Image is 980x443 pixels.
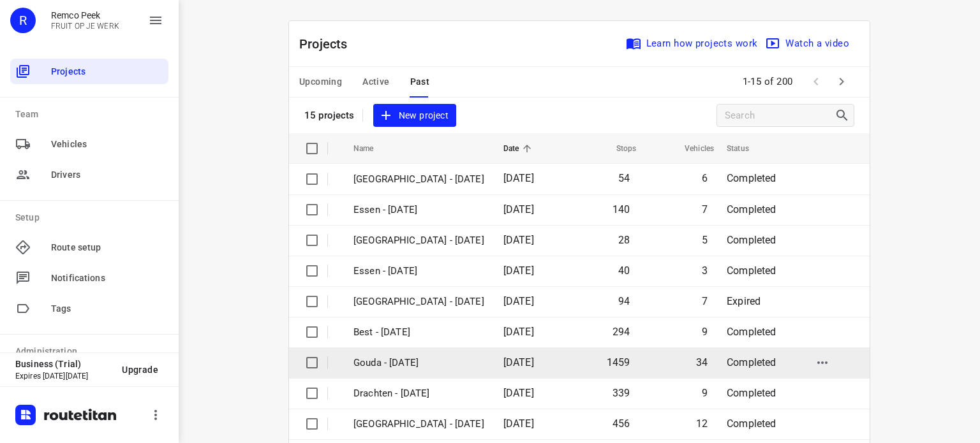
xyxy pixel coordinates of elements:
[51,10,119,20] p: Remco Peek
[612,326,630,338] span: 294
[353,386,484,401] p: Drachten - Tuesday
[503,203,534,215] span: [DATE]
[10,131,168,157] div: Vehicles
[835,108,854,123] div: Search
[15,211,168,224] p: Setup
[727,295,761,307] span: Expired
[362,74,389,90] span: Active
[618,172,630,184] span: 54
[112,358,168,381] button: Upgrade
[702,295,708,307] span: 7
[612,387,630,399] span: 339
[51,241,163,254] span: Route setup
[727,141,766,156] span: Status
[829,69,854,94] span: Next Page
[304,110,355,121] p: 15 projects
[612,203,630,215] span: 140
[503,356,534,368] span: [DATE]
[612,418,630,430] span: 456
[600,141,637,156] span: Stops
[381,108,449,124] span: New project
[727,387,776,399] span: Completed
[618,295,630,307] span: 94
[10,162,168,187] div: Drivers
[702,234,708,246] span: 5
[122,365,158,375] span: Upgrade
[15,372,112,381] p: Expires [DATE][DATE]
[738,68,799,96] span: 1-15 of 200
[727,203,776,215] span: Completed
[725,106,835,126] input: Search projects
[353,264,484,279] p: Essen - [DATE]
[607,356,630,368] span: 1459
[727,356,776,368] span: Completed
[668,141,714,156] span: Vehicles
[618,234,630,246] span: 28
[51,22,119,31] p: FRUIT OP JE WERK
[51,168,163,182] span: Drivers
[15,359,112,369] p: Business (Trial)
[702,172,708,184] span: 6
[10,265,168,291] div: Notifications
[727,234,776,246] span: Completed
[51,302,163,316] span: Tags
[353,141,390,156] span: Name
[410,74,430,90] span: Past
[353,172,484,187] p: [GEOGRAPHIC_DATA] - [DATE]
[51,65,163,78] span: Projects
[503,141,536,156] span: Date
[503,418,534,430] span: [DATE]
[503,387,534,399] span: [DATE]
[51,272,163,285] span: Notifications
[727,265,776,277] span: Completed
[727,326,776,338] span: Completed
[15,345,168,358] p: Administration
[353,294,484,309] p: [GEOGRAPHIC_DATA] - [DATE]
[702,203,708,215] span: 7
[353,325,484,340] p: Best - [DATE]
[10,296,168,321] div: Tags
[803,69,829,94] span: Previous Page
[503,265,534,277] span: [DATE]
[702,387,708,399] span: 9
[696,356,708,368] span: 34
[353,356,484,370] p: Gouda - [DATE]
[15,108,168,121] p: Team
[10,235,168,260] div: Route setup
[373,104,456,127] button: New project
[696,418,708,430] span: 12
[503,172,534,184] span: [DATE]
[353,417,484,432] p: Zwolle - Tuesday
[618,265,630,277] span: 40
[10,8,36,33] div: R
[51,138,163,151] span: Vehicles
[702,326,708,338] span: 9
[353,203,484,217] p: Essen - [DATE]
[299,74,342,90] span: Upcoming
[702,265,708,277] span: 3
[10,59,168,84] div: Projects
[299,34,358,54] p: Projects
[503,326,534,338] span: [DATE]
[727,172,776,184] span: Completed
[503,295,534,307] span: [DATE]
[727,418,776,430] span: Completed
[503,234,534,246] span: [DATE]
[353,233,484,248] p: [GEOGRAPHIC_DATA] - [DATE]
